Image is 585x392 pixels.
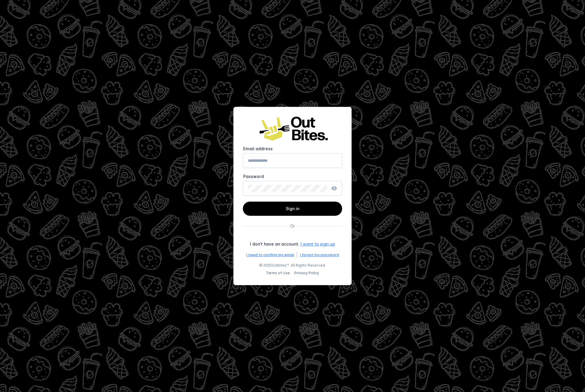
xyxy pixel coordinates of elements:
[300,252,339,258] a: I forgot my password
[294,271,319,275] a: Privacy Policy
[259,263,326,268] span: © 2025 . All Rights Reserved.
[243,174,264,179] mat-label: Password
[257,116,328,141] img: Logo image
[290,223,295,229] div: Or
[266,271,290,275] a: Terms of Use
[243,202,342,216] button: Sign in
[286,206,299,211] span: Sign in
[250,241,299,247] div: I don't have an account.
[243,146,273,151] mat-label: Email address
[296,252,298,258] div: |
[246,252,294,258] a: I need to confirm my email
[272,263,289,267] a: Outbites™
[300,241,335,247] a: I want to sign up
